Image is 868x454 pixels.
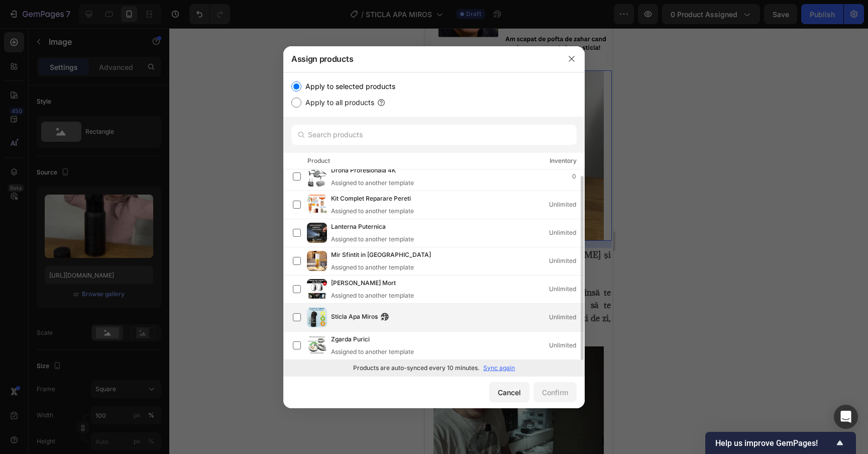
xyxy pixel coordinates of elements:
[331,312,378,323] span: Sticla Apa Miros
[572,171,584,181] div: 0
[533,382,577,402] button: Confirm
[483,364,515,373] p: Sync again
[307,166,327,187] img: product-img
[331,178,414,188] div: Assigned to another template
[353,364,479,373] p: Products are auto-synced every 10 minutes.
[14,259,186,308] strong: Sticla Magică nu promite miracole, însă te ajută să reduci consumul de zahăr, să te hidratezi mai...
[331,334,370,345] span: Zgarda Purici
[331,235,414,244] div: Assigned to another template
[331,291,414,300] div: Assigned to another template
[715,437,846,449] button: Show survey - Help us improve GemPages!
[549,340,584,350] div: Unlimited
[307,223,327,243] img: product-img
[331,347,414,356] div: Assigned to another template
[283,72,585,376] div: />
[550,156,577,166] div: Inventory
[307,251,327,271] img: product-img
[542,387,568,398] div: Confirm
[549,312,584,322] div: Unlimited
[331,278,396,289] span: [PERSON_NAME] Mort
[307,195,327,215] img: product-img
[307,335,327,355] img: product-img
[14,221,186,245] strong: Dependența de sucuri [PERSON_NAME] și chimicale pot avea multe dezavantaje.
[307,279,327,299] img: product-img
[307,307,327,327] img: product-img
[489,382,529,402] button: Cancel
[331,165,396,176] span: Drona Profesionala 4K
[549,284,584,294] div: Unlimited
[549,228,584,238] div: Unlimited
[331,222,386,233] span: Lanterna Puternica
[331,250,431,261] span: Mir Sfintit in [GEOGRAPHIC_DATA]
[283,46,559,72] div: Assign products
[291,125,577,145] input: Search products
[549,200,584,210] div: Unlimited
[331,263,447,272] div: Assigned to another template
[9,42,179,213] img: 800x800
[307,156,330,166] div: Product
[715,438,834,448] span: Help us improve GemPages!
[301,80,395,93] label: Apply to selected products
[14,48,35,57] div: Image
[549,256,584,266] div: Unlimited
[301,97,374,109] label: Apply to all products
[331,207,427,216] div: Assigned to another template
[834,405,858,429] div: Open Intercom Messenger
[498,387,521,398] div: Cancel
[331,194,411,205] span: Kit Complet Reparare Pereti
